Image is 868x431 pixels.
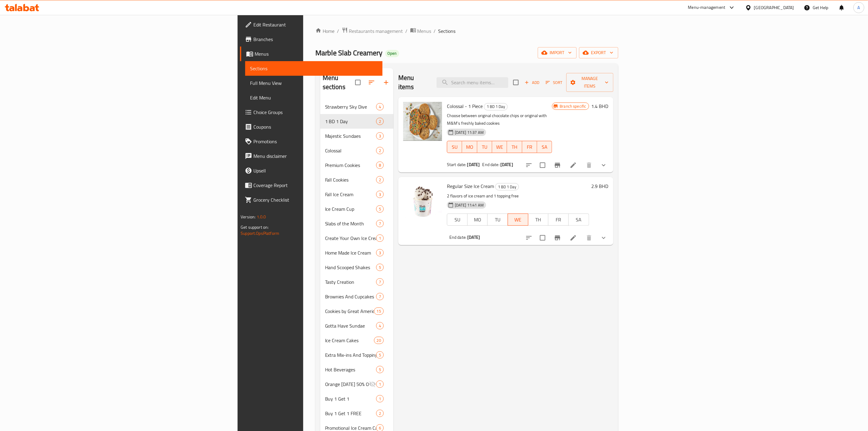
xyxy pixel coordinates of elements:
button: FR [522,141,537,153]
button: Branch-specific-item [550,231,565,245]
span: Grocery Checklist [253,196,378,203]
span: 1.0.0 [257,213,266,221]
b: [DATE] [467,161,480,169]
span: Tasty Creation [325,278,376,286]
div: Buy 1 Get 1 [325,395,376,402]
div: Strawberry Sky Dive [325,103,376,110]
div: items [376,249,384,256]
span: Branch specific [557,103,588,109]
span: WE [495,143,505,151]
span: 7 [376,279,383,285]
div: Gotta Have Sundae [325,322,376,329]
button: WE [492,141,507,153]
span: Start date: [447,161,466,169]
li: / [406,27,408,35]
div: items [376,293,384,300]
span: Coverage Report [253,182,378,189]
div: Open [385,50,399,57]
div: Extra Mix-ins And Toppings5 [320,348,393,362]
button: SA [568,214,589,226]
div: items [376,118,384,125]
div: 1 BD 1 Day [484,103,508,110]
div: items [376,395,384,402]
div: Extra Mix-ins And Toppings [325,351,376,359]
span: Branches [253,36,378,43]
div: items [376,235,384,242]
div: Tasty Creation7 [320,275,393,289]
button: Branch-specific-item [550,158,565,172]
span: Get support on: [241,223,269,231]
span: Orange [DATE] 50% Off [325,381,369,388]
span: Ice Cream Cakes [325,337,374,344]
span: Premium Cookies [325,162,376,169]
a: Support.OpsPlatform [241,229,279,237]
div: Slabs of the Month7 [320,216,393,231]
h2: Menu items [398,73,429,92]
span: Promotions [253,138,378,145]
button: FR [548,214,569,226]
div: items [376,322,384,329]
span: 20 [374,338,383,343]
span: 5 [376,367,383,373]
div: 1 BD 1 Day [325,118,376,125]
span: export [584,49,613,57]
span: 1 BD 1 Day [496,183,519,190]
span: Sections [250,65,378,72]
div: Fall Cookies [325,176,376,183]
div: Home Made Ice Cream [325,249,376,256]
span: 1 [376,381,383,387]
div: Orange Friday 50% Off [325,381,369,388]
div: Gotta Have Sundae4 [320,318,393,333]
span: [DATE] 11:37 AM [452,130,486,135]
span: Select to update [536,231,549,244]
a: Edit Restaurant [240,17,383,32]
img: Colossal - 1 Piece [403,102,442,141]
div: items [376,205,384,213]
button: delete [582,158,596,172]
span: Fall Ice Cream [325,191,376,198]
b: [DATE] [467,233,480,241]
button: Manage items [566,73,613,92]
a: Edit menu item [570,162,577,169]
button: show more [596,158,611,172]
div: items [376,162,384,169]
div: Home Made Ice Cream3 [320,245,393,260]
div: items [376,278,384,286]
span: Choice Groups [253,109,378,116]
span: Colossal - 1 Piece [447,102,483,111]
div: Ice Cream Cup5 [320,202,393,216]
span: MO [465,143,475,151]
a: Menus [410,27,431,35]
span: TU [490,215,506,224]
span: Hot Beverages [325,366,376,373]
span: Ice Cream Cup [325,205,376,213]
div: Colossal2 [320,143,393,158]
div: Orange [DATE] 50% Off1 [320,377,393,391]
span: 2 [376,177,383,183]
span: Cookies by Great American Cookies [325,308,374,315]
span: Menus [255,50,378,57]
span: Version: [241,213,256,221]
span: SA [571,215,587,224]
span: Colossal [325,147,376,154]
span: TU [480,143,490,151]
a: Full Menu View [245,76,383,90]
div: items [376,191,384,198]
a: Coverage Report [240,178,383,193]
div: items [376,176,384,183]
span: 2 [376,411,383,416]
button: WE [508,214,528,226]
span: 4 [376,323,383,329]
div: Create Your Own Ice Cream [325,235,376,242]
span: 4 [376,104,383,110]
span: Sort items [542,78,566,87]
span: 1 [376,396,383,402]
span: Buy 1 Get 1 FREE [325,410,376,417]
div: items [376,220,384,227]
